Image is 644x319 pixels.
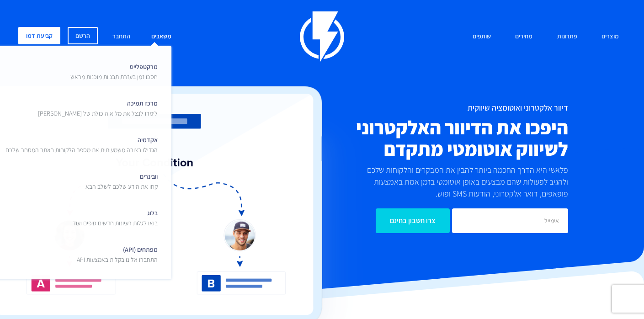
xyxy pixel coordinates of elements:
a: מחירים [508,27,539,47]
a: מוצרים [595,27,626,47]
a: משאבים [144,27,178,47]
input: צרו חשבון בחינם [376,208,450,233]
p: פלאשי היא הדרך החכמה ביותר להבין את המבקרים והלקוחות שלכם ולהגיב לפעולות שהם מבצעים באופן אוטומטי... [354,164,568,199]
p: חסכו זמן בעזרת תבניות מוכנות מראש [70,72,158,81]
p: קחו את הידע שלכם לשלב הבא [85,182,158,191]
h2: היפכו את הדיוור האלקטרוני לשיווק אוטומטי מתקדם [278,117,569,159]
a: התחבר [106,27,137,47]
a: קביעת דמו [18,27,60,44]
span: מרכז תמיכה [38,96,158,118]
a: שותפים [466,27,498,47]
a: הרשם [68,27,98,44]
p: הגדילו בצורה משמעותית את מספר הלקוחות באתר המסחר שלכם [5,145,158,154]
input: אימייל [452,208,568,233]
span: וובינרים [85,170,158,191]
p: לימדו לנצל את מלוא היכולת של [PERSON_NAME] [38,109,158,118]
span: מרקטפלייס [70,60,158,81]
span: בלוג [73,206,158,228]
a: פתרונות [550,27,584,47]
span: אקדמיה [5,133,158,154]
p: התחברו אלינו בקלות באמצעות API [77,255,158,264]
p: בואו לגלות רעיונות חדשים טיפים ועוד [73,218,158,228]
h1: דיוור אלקטרוני ואוטומציה שיווקית [278,103,569,112]
span: מפתחים (API) [77,243,158,264]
